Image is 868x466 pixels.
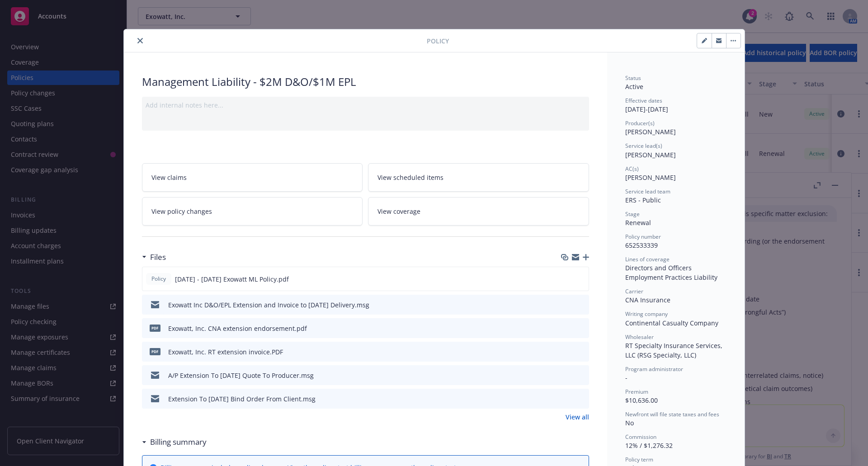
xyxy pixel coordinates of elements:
a: View coverage [368,197,589,226]
h3: Files [150,251,166,263]
span: No [625,419,634,427]
span: AC(s) [625,165,639,173]
span: [PERSON_NAME] [625,173,676,182]
span: Premium [625,388,648,395]
div: Exowatt, Inc. RT extension invoice.PDF [168,347,283,357]
button: download file [562,274,570,284]
span: Newfront will file state taxes and fees [625,410,719,418]
span: Commission [625,433,656,441]
span: ERS - Public [625,196,661,204]
button: preview file [577,274,585,284]
a: View all [566,412,589,422]
span: Renewal [625,218,651,227]
span: Policy term [625,456,653,463]
span: Carrier [625,287,643,295]
div: Exowatt, Inc. CNA extension endorsement.pdf [168,324,307,333]
button: preview file [577,371,585,380]
button: preview file [577,394,585,404]
span: [PERSON_NAME] [625,127,676,136]
button: download file [563,300,570,310]
span: Status [625,74,641,82]
span: Service lead team [625,188,670,195]
div: Directors and Officers [625,263,726,273]
button: download file [563,324,570,333]
span: CNA Insurance [625,296,670,304]
a: View claims [142,163,363,192]
span: View coverage [377,207,420,216]
span: Policy number [625,233,661,240]
span: 12% / $1,276.32 [625,441,673,450]
span: [PERSON_NAME] [625,151,676,159]
span: - [625,373,627,382]
span: 652533339 [625,241,658,249]
span: Policy [427,36,449,46]
span: View scheduled items [377,173,443,182]
button: download file [563,371,570,380]
span: Policy [150,275,168,283]
div: Files [142,251,166,263]
div: Employment Practices Liability [625,273,726,282]
div: Billing summary [142,436,207,448]
span: View policy changes [151,207,212,216]
span: RT Specialty Insurance Services, LLC (RSG Specialty, LLC) [625,341,724,359]
a: View scheduled items [368,163,589,192]
button: close [135,35,146,46]
span: Continental Casualty Company [625,319,718,327]
div: [DATE] - [DATE] [625,97,726,114]
span: Active [625,82,643,91]
div: Exowatt Inc D&O/EPL Extension and Invoice to [DATE] Delivery.msg [168,300,369,310]
span: Program administrator [625,365,683,373]
a: View policy changes [142,197,363,226]
button: download file [563,394,570,404]
span: pdf [150,325,160,331]
button: preview file [577,300,585,310]
span: Writing company [625,310,668,318]
span: Producer(s) [625,119,655,127]
span: Wholesaler [625,333,654,341]
div: Add internal notes here... [146,100,585,110]
span: Effective dates [625,97,662,104]
div: Management Liability - $2M D&O/$1M EPL [142,74,589,89]
span: View claims [151,173,187,182]
span: Service lead(s) [625,142,662,150]
button: download file [563,347,570,357]
span: Stage [625,210,640,218]
div: A/P Extension To [DATE] Quote To Producer.msg [168,371,314,380]
span: [DATE] - [DATE] Exowatt ML Policy.pdf [175,274,289,284]
span: Lines of coverage [625,255,670,263]
button: preview file [577,324,585,333]
div: Extension To [DATE] Bind Order From Client.msg [168,394,316,404]
span: $10,636.00 [625,396,658,405]
span: PDF [150,348,160,355]
button: preview file [577,347,585,357]
h3: Billing summary [150,436,207,448]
